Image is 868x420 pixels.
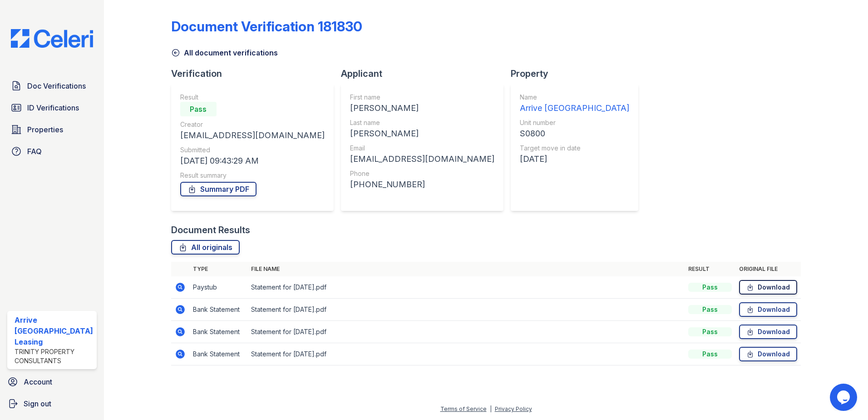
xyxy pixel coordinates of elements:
[180,102,217,116] div: Pass
[688,305,732,314] div: Pass
[171,18,362,35] div: Document Verification 181830
[247,299,685,321] td: Statement for [DATE].pdf
[350,93,494,102] div: First name
[350,127,494,140] div: [PERSON_NAME]
[27,102,79,113] span: ID Verifications
[440,405,487,412] a: Terms of Service
[171,224,250,236] div: Document Results
[24,398,51,409] span: Sign out
[247,276,685,299] td: Statement for [DATE].pdf
[27,146,42,157] span: FAQ
[739,325,797,339] a: Download
[739,347,797,361] a: Download
[247,343,685,365] td: Statement for [DATE].pdf
[247,321,685,343] td: Statement for [DATE].pdf
[739,280,797,295] a: Download
[247,262,685,276] th: File name
[7,99,97,117] a: ID Verifications
[180,145,325,155] div: Submitted
[189,343,247,365] td: Bank Statement
[350,169,494,178] div: Phone
[180,155,325,167] div: [DATE] 09:43:29 AM
[171,47,278,58] a: All document verifications
[350,118,494,127] div: Last name
[495,405,532,412] a: Privacy Policy
[688,327,732,336] div: Pass
[24,376,52,387] span: Account
[490,405,492,412] div: |
[688,350,732,359] div: Pass
[27,80,86,91] span: Doc Verifications
[4,373,100,391] a: Account
[180,171,325,180] div: Result summary
[739,302,797,317] a: Download
[27,124,63,135] span: Properties
[520,127,629,140] div: S0800
[520,93,629,102] div: Name
[350,144,494,153] div: Email
[7,120,97,139] a: Properties
[189,299,247,321] td: Bank Statement
[520,93,629,115] a: Name Arrive [GEOGRAPHIC_DATA]
[189,276,247,299] td: Paystub
[350,153,494,165] div: [EMAIL_ADDRESS][DOMAIN_NAME]
[15,315,93,347] div: Arrive [GEOGRAPHIC_DATA] Leasing
[7,142,97,160] a: FAQ
[189,262,247,276] th: Type
[180,93,325,102] div: Result
[171,67,341,80] div: Verification
[685,262,735,276] th: Result
[189,321,247,343] td: Bank Statement
[735,262,801,276] th: Original file
[830,384,859,411] iframe: chat widget
[511,67,646,80] div: Property
[180,182,256,196] a: Summary PDF
[180,129,325,142] div: [EMAIL_ADDRESS][DOMAIN_NAME]
[4,29,100,48] img: CE_Logo_Blue-a8612792a0a2168367f1c8372b55b34899dd931a85d93a1a3d3e32e68fde9ad4.png
[520,153,629,165] div: [DATE]
[15,347,93,365] div: Trinity Property Consultants
[171,240,240,255] a: All originals
[520,102,629,115] div: Arrive [GEOGRAPHIC_DATA]
[341,67,511,80] div: Applicant
[350,178,494,191] div: [PHONE_NUMBER]
[520,144,629,153] div: Target move in date
[180,120,325,129] div: Creator
[688,283,732,292] div: Pass
[350,102,494,115] div: [PERSON_NAME]
[7,77,97,95] a: Doc Verifications
[4,395,100,413] a: Sign out
[520,118,629,127] div: Unit number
